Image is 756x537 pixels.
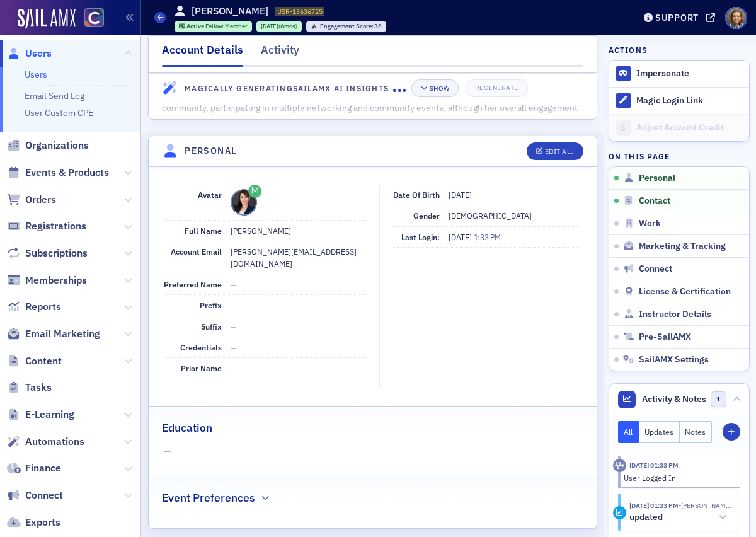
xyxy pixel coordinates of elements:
[25,193,56,207] span: Orders
[7,488,63,502] a: Connect
[320,23,382,30] div: 36
[179,22,248,30] a: Active Fellow Member
[7,354,62,368] a: Content
[613,506,626,519] div: Update
[164,279,222,289] span: Preferred Name
[7,300,61,314] a: Reports
[401,232,440,242] span: Last Login:
[181,363,222,373] span: Prior Name
[7,516,60,529] a: Exports
[636,95,742,107] div: Magic Login Link
[25,488,63,502] span: Connect
[185,226,222,236] span: Full Name
[306,21,386,32] div: Engagement Score: 36
[25,90,84,101] a: Email Send Log
[277,7,323,16] span: USR-13636725
[261,22,278,30] span: [DATE]
[639,332,691,343] span: Pre-SailAMX
[7,219,86,233] a: Registrations
[25,516,60,529] span: Exports
[639,218,661,229] span: Work
[629,501,679,510] time: 8/16/2025 01:33 PM
[164,445,581,458] span: —
[618,421,639,443] button: All
[639,286,731,297] span: License & Certification
[679,501,731,510] span: jennifer Sanchez
[25,69,47,80] a: Users
[411,79,459,97] button: Show
[231,321,237,332] span: —
[449,232,474,242] span: [DATE]
[25,166,109,180] span: Events & Products
[639,354,709,366] span: SailAMX Settings
[25,327,100,341] span: Email Marketing
[25,47,52,61] span: Users
[201,321,222,332] span: Suffix
[171,246,222,257] span: Account Email
[642,393,706,406] span: Activity & Notes
[7,139,89,153] a: Organizations
[7,461,61,475] a: Finance
[527,142,583,160] button: Edit All
[7,408,74,422] a: E-Learning
[629,461,679,470] time: 8/16/2025 01:33 PM
[629,511,731,524] button: updated
[205,22,248,30] span: Fellow Member
[25,139,89,153] span: Organizations
[231,221,366,241] dd: [PERSON_NAME]
[430,85,449,92] div: Show
[25,408,74,422] span: E-Learning
[198,190,222,200] span: Avatar
[609,114,749,141] a: Adjust Account Credit
[231,241,366,274] dd: [PERSON_NAME][EMAIL_ADDRESS][DOMAIN_NAME]
[256,21,302,32] div: 2025-01-26 00:00:00
[466,79,528,97] button: Regenerate
[231,300,237,310] span: —
[639,195,670,207] span: Contact
[639,241,726,252] span: Marketing & Tracking
[25,246,88,260] span: Subscriptions
[180,342,222,352] span: Credentials
[613,459,626,472] div: Activity
[320,22,375,30] span: Engagement Score :
[25,107,93,118] a: User Custom CPE
[84,8,104,28] img: SailAMX
[639,309,711,320] span: Instructor Details
[7,435,84,449] a: Automations
[25,381,52,395] span: Tasks
[192,4,268,18] h1: [PERSON_NAME]
[639,173,675,184] span: Personal
[624,472,731,483] div: User Logged In
[655,12,699,23] div: Support
[609,151,750,162] h4: On this page
[261,42,299,65] div: Activity
[639,263,672,275] span: Connect
[7,166,109,180] a: Events & Products
[680,421,713,443] button: Notes
[25,354,62,368] span: Content
[725,7,747,29] span: Profile
[7,193,56,207] a: Orders
[231,363,237,373] span: —
[449,205,581,226] dd: [DEMOGRAPHIC_DATA]
[609,44,648,55] h4: Actions
[474,232,501,242] span: 1:33 PM
[7,246,88,260] a: Subscriptions
[162,42,243,67] div: Account Details
[7,274,87,287] a: Memberships
[636,68,689,79] button: Impersonate
[413,211,440,221] span: Gender
[449,190,472,200] span: [DATE]
[76,8,104,30] a: View Homepage
[639,421,680,443] button: Updates
[25,219,86,233] span: Registrations
[185,144,236,158] h4: Personal
[185,83,393,94] h4: Magically Generating SailAMX AI Insights
[7,327,100,341] a: Email Marketing
[162,420,212,436] h2: Education
[18,9,76,29] img: SailAMX
[186,22,205,30] span: Active
[25,461,61,475] span: Finance
[636,122,742,134] div: Adjust Account Credit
